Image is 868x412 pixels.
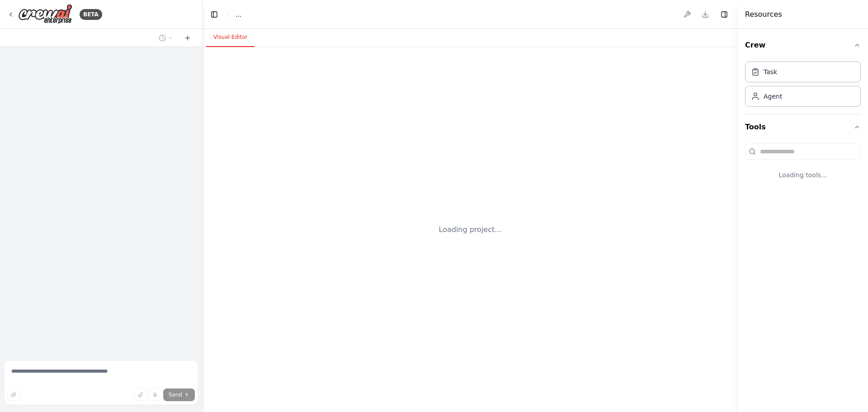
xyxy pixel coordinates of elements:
[80,9,102,20] div: BETA
[745,140,861,194] div: Tools
[208,8,221,21] button: Hide left sidebar
[134,388,147,401] button: Upload files
[764,92,782,101] div: Agent
[155,33,177,43] button: Switch to previous chat
[236,10,241,19] span: ...
[206,28,255,47] button: Visual Editor
[149,388,161,401] button: Click to speak your automation idea
[439,224,502,235] div: Loading project...
[169,391,182,398] span: Send
[745,163,861,187] div: Loading tools...
[180,33,195,43] button: Start a new chat
[7,388,20,401] button: Improve this prompt
[236,10,241,19] nav: breadcrumb
[163,388,195,401] button: Send
[745,9,782,20] h4: Resources
[764,67,777,76] div: Task
[18,4,72,24] img: Logo
[745,33,861,58] button: Crew
[718,8,731,21] button: Hide right sidebar
[745,58,861,114] div: Crew
[745,114,861,140] button: Tools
